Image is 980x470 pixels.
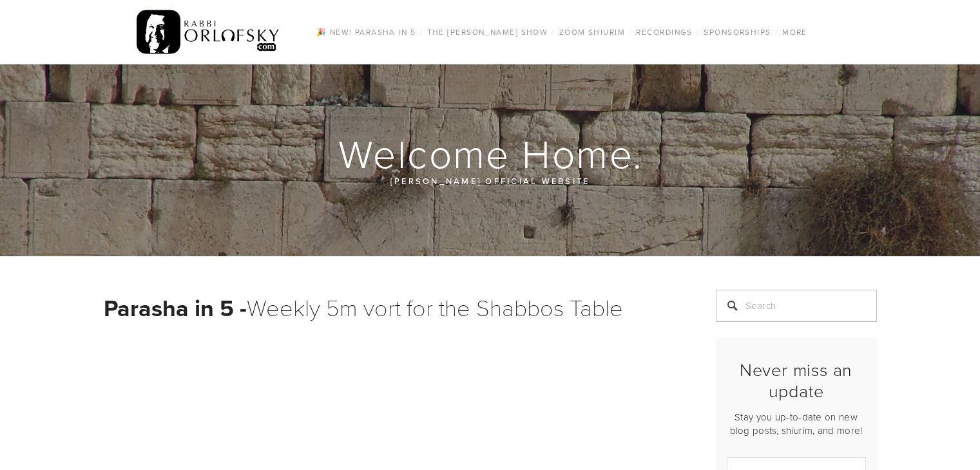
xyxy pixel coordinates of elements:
[727,410,866,437] p: Stay you up-to-date on new blog posts, shiurim, and more!
[727,359,866,401] h2: Never miss an update
[697,26,700,37] span: /
[552,26,555,37] span: /
[555,24,629,41] a: Zoom Shiurim
[632,24,696,41] a: Recordings
[104,133,878,174] h1: Welcome Home.
[775,26,778,37] span: /
[312,24,419,41] a: 🎉 NEW! Parasha in 5
[700,24,774,41] a: Sponsorships
[419,26,423,37] span: /
[778,24,811,41] a: More
[181,174,800,188] p: [PERSON_NAME] official website
[104,290,684,325] h1: Weekly 5m vort for the Shabbos Table
[716,290,877,322] input: Search
[423,24,552,41] a: The [PERSON_NAME] Show
[137,7,280,57] img: RabbiOrlofsky.com
[629,26,632,37] span: /
[104,291,247,324] strong: Parasha in 5 -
